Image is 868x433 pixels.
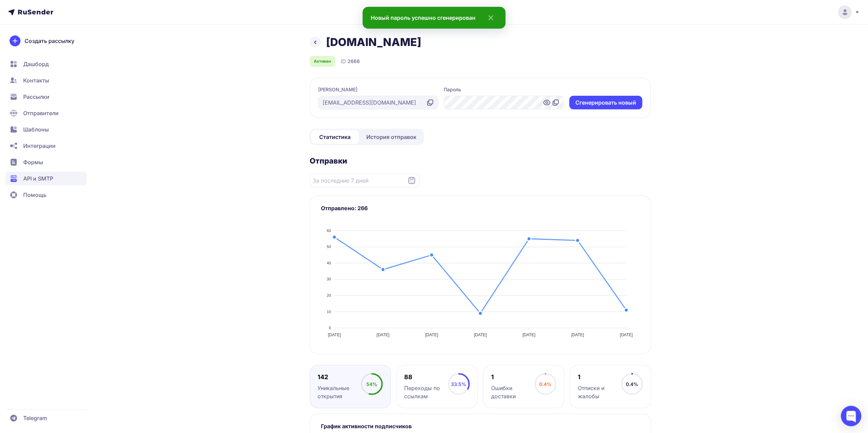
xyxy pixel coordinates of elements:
[376,332,389,337] tspan: [DATE]
[341,57,360,65] div: ID
[321,204,640,212] h3: Отправлено: 266
[314,59,331,64] span: Активен
[23,142,56,150] span: Интеграции
[348,58,360,65] span: 2668
[326,277,330,281] tspan: 30
[326,35,421,49] h1: [DOMAIN_NAME]
[491,384,534,400] div: Ошибки доставки
[310,156,651,166] h2: Отправки
[539,381,551,387] span: 0.4%
[23,158,43,166] span: Формы
[444,86,461,93] label: Пароль
[522,332,535,337] tspan: [DATE]
[23,76,49,84] span: Контакты
[23,174,53,183] span: API и SMTP
[626,381,638,387] span: 0.4%
[318,86,357,93] label: [PERSON_NAME]
[326,261,330,265] tspan: 40
[620,332,633,337] tspan: [DATE]
[23,414,47,422] span: Telegram
[404,373,447,381] div: 88
[319,133,351,141] span: Статистика
[491,373,534,381] div: 1
[578,384,621,400] div: Отписки и жалобы
[329,326,331,330] tspan: 0
[366,133,416,141] span: История отправок
[571,332,584,337] tspan: [DATE]
[310,174,420,187] input: Datepicker input
[481,14,497,22] svg: close
[326,229,330,233] tspan: 60
[23,125,49,134] span: Шаблоны
[318,384,361,400] div: Уникальные открытия
[425,332,438,337] tspan: [DATE]
[328,332,341,337] tspan: [DATE]
[371,14,475,22] div: Новый пароль успешно сгенерирован
[23,191,46,199] span: Помощь
[318,373,361,381] div: 142
[326,245,330,249] tspan: 50
[23,93,49,101] span: Рассылки
[311,130,359,144] a: Статистика
[326,310,330,314] tspan: 10
[25,37,74,45] span: Создать рассылку
[451,381,466,387] span: 33.5%
[404,384,447,400] div: Переходы по ссылкам
[321,422,640,430] h3: График активности подписчиков
[360,130,423,144] a: История отправок
[474,332,487,337] tspan: [DATE]
[326,293,330,297] tspan: 20
[23,60,49,68] span: Дашборд
[578,373,621,381] div: 1
[569,96,642,109] button: Cгенерировать новый
[5,411,87,425] a: Telegram
[23,109,59,117] span: Отправители
[366,381,377,387] span: 54%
